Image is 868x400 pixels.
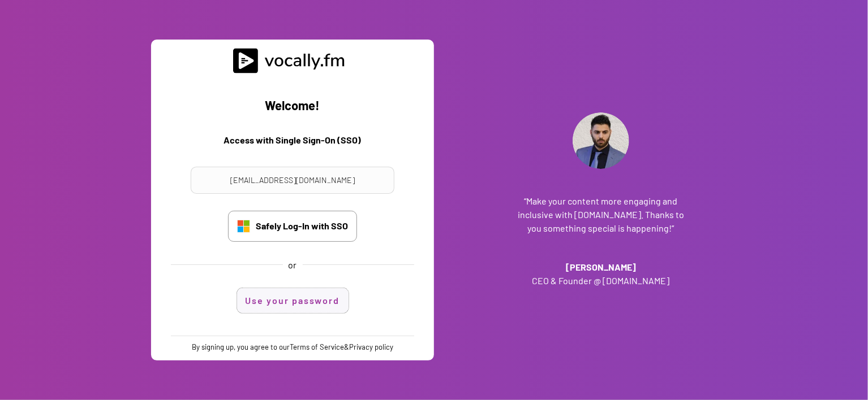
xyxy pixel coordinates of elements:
h3: CEO & Founder @ [DOMAIN_NAME] [516,274,686,288]
input: Your email [191,167,394,194]
a: Terms of Service [290,342,344,351]
a: Privacy policy [349,342,393,351]
img: vocally%20logo.svg [233,48,352,73]
h3: “Make your content more engaging and inclusive with [DOMAIN_NAME]. Thanks to you something specia... [516,194,686,235]
button: Use your password [237,288,349,313]
div: Safely Log-In with SSO [256,220,348,232]
img: Microsoft_logo.svg [237,220,250,233]
h3: Access with Single Sign-On (SSO) [160,133,426,154]
img: Addante_Profile.png [573,112,629,169]
h3: [PERSON_NAME] [516,260,686,274]
div: By signing up, you agree to our & [192,342,393,352]
h2: Welcome! [160,96,426,116]
div: or [289,259,297,271]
